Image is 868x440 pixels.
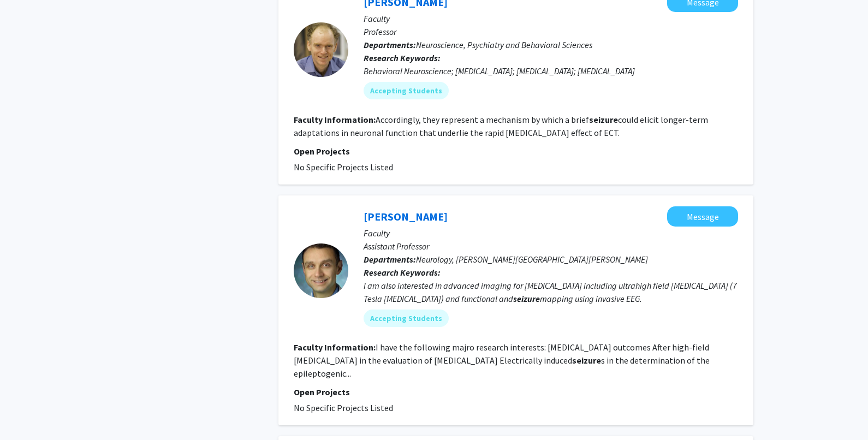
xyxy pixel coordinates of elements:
p: Open Projects [294,385,738,399]
span: No Specific Projects Listed [294,162,393,173]
b: seizure [589,114,618,125]
a: [PERSON_NAME] [364,210,448,223]
div: I am also interested in advanced imaging for [MEDICAL_DATA] including ultrahigh field [MEDICAL_DA... [364,279,738,305]
b: Faculty Information: [294,342,376,353]
b: seizure [572,355,601,366]
p: Open Projects [294,145,738,158]
button: Message Ahmad Marashly [667,206,738,227]
p: Faculty [364,12,738,25]
div: Behavioral Neuroscience; [MEDICAL_DATA]; [MEDICAL_DATA]; [MEDICAL_DATA] [364,64,738,78]
span: No Specific Projects Listed [294,402,393,413]
b: Departments: [364,39,416,50]
fg-read-more: I have the following majro research interests: [MEDICAL_DATA] outcomes After high-field [MEDICAL_... [294,342,710,379]
b: Research Keywords: [364,52,441,63]
span: Neurology, [PERSON_NAME][GEOGRAPHIC_DATA][PERSON_NAME] [416,254,648,265]
span: Neuroscience, Psychiatry and Behavioral Sciences [416,39,592,50]
b: Departments: [364,254,416,265]
fg-read-more: Accordingly, they represent a mechanism by which a brief could elicit longer-term adaptations in ... [294,114,708,138]
iframe: Chat [8,391,46,432]
p: Professor [364,25,738,38]
mat-chip: Accepting Students [364,82,449,99]
b: Research Keywords: [364,267,441,278]
p: Faculty [364,227,738,240]
mat-chip: Accepting Students [364,310,449,327]
p: Assistant Professor [364,240,738,253]
b: Faculty Information: [294,114,376,125]
b: seizure [513,293,540,304]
